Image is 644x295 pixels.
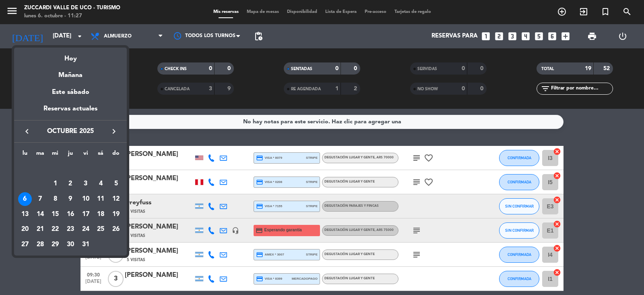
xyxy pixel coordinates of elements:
td: 31 de octubre de 2025 [78,237,93,252]
td: 10 de octubre de 2025 [78,191,93,207]
button: keyboard_arrow_right [107,126,121,137]
div: 5 [109,177,123,191]
td: 3 de octubre de 2025 [78,176,93,191]
div: 2 [64,177,77,191]
th: sábado [93,149,109,161]
td: 21 de octubre de 2025 [33,222,48,237]
div: Este sábado [14,81,127,104]
th: jueves [63,149,78,161]
td: 8 de octubre de 2025 [47,191,63,207]
div: 14 [33,208,47,221]
i: keyboard_arrow_left [22,127,32,136]
div: 11 [94,192,107,206]
td: 24 de octubre de 2025 [78,222,93,237]
div: Mañana [14,64,127,81]
td: 12 de octubre de 2025 [108,191,124,207]
div: 8 [48,192,62,206]
td: 28 de octubre de 2025 [33,237,48,252]
td: 17 de octubre de 2025 [78,207,93,222]
div: 21 [33,222,47,236]
td: 14 de octubre de 2025 [33,207,48,222]
div: Reservas actuales [14,104,127,120]
div: 6 [18,192,32,206]
div: 19 [109,208,123,221]
div: 20 [18,222,32,236]
td: 7 de octubre de 2025 [33,191,48,207]
div: 4 [94,177,107,191]
div: 28 [33,238,47,251]
td: 30 de octubre de 2025 [63,237,78,252]
td: 5 de octubre de 2025 [108,176,124,191]
div: 9 [64,192,77,206]
td: 25 de octubre de 2025 [93,222,109,237]
td: 22 de octubre de 2025 [47,222,63,237]
div: 7 [33,192,47,206]
th: miércoles [47,149,63,161]
td: 23 de octubre de 2025 [63,222,78,237]
th: domingo [108,149,124,161]
div: 31 [79,238,93,251]
td: 15 de octubre de 2025 [47,207,63,222]
td: 19 de octubre de 2025 [108,207,124,222]
div: 27 [18,238,32,251]
td: 9 de octubre de 2025 [63,191,78,207]
button: keyboard_arrow_left [20,126,34,137]
div: 13 [18,208,32,221]
th: martes [33,149,48,161]
div: 3 [79,177,93,191]
div: 24 [79,222,93,236]
i: keyboard_arrow_right [109,127,119,136]
div: 17 [79,208,93,221]
div: 10 [79,192,93,206]
td: 2 de octubre de 2025 [63,176,78,191]
div: 18 [94,208,107,221]
div: 1 [48,177,62,191]
div: 23 [64,222,77,236]
div: 16 [64,208,77,221]
td: 20 de octubre de 2025 [17,222,33,237]
span: octubre 2025 [34,126,107,137]
div: 22 [48,222,62,236]
td: 6 de octubre de 2025 [17,191,33,207]
td: 16 de octubre de 2025 [63,207,78,222]
div: 30 [64,238,77,251]
td: 11 de octubre de 2025 [93,191,109,207]
td: OCT. [17,161,124,177]
div: 15 [48,208,62,221]
td: 26 de octubre de 2025 [108,222,124,237]
div: Hoy [14,48,127,64]
td: 4 de octubre de 2025 [93,176,109,191]
th: lunes [17,149,33,161]
td: 29 de octubre de 2025 [47,237,63,252]
div: 25 [94,222,107,236]
div: 12 [109,192,123,206]
td: 27 de octubre de 2025 [17,237,33,252]
div: 26 [109,222,123,236]
td: 18 de octubre de 2025 [93,207,109,222]
td: 13 de octubre de 2025 [17,207,33,222]
div: 29 [48,238,62,251]
th: viernes [78,149,93,161]
td: 1 de octubre de 2025 [47,176,63,191]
